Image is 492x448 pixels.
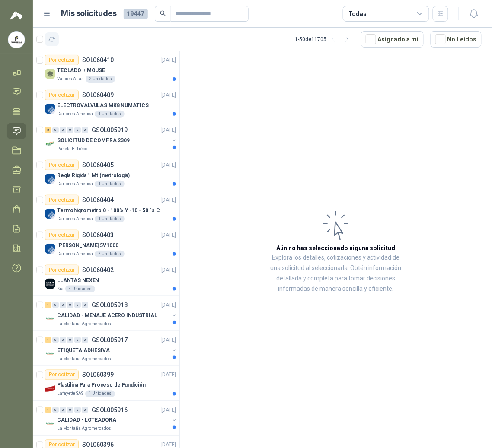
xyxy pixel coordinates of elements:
p: SOL060410 [82,57,114,63]
img: Company Logo [45,174,55,184]
div: 0 [52,127,59,133]
img: Company Logo [45,104,55,114]
img: Company Logo [45,279,55,289]
p: [DATE] [161,371,176,379]
p: Explora los detalles, cotizaciones y actividad de una solicitud al seleccionarla. Obtén informaci... [266,253,406,294]
h1: Mis solicitudes [61,7,117,20]
img: Company Logo [8,32,25,48]
a: Por cotizarSOL060399[DATE] Company LogoPlastilina Para Proceso de FundiciónLafayette SAS1 Unidades [33,366,179,401]
div: 1 - 50 de 11705 [295,32,354,46]
p: Termohigrometro 0 - 100% Y -10 - 50 ºs C [57,207,160,215]
div: 0 [74,337,81,343]
div: 0 [60,127,66,133]
p: TECLADO + MOUSE [57,67,105,75]
button: No Leídos [431,31,482,48]
div: 0 [74,407,81,413]
p: SOLICITUD DE COMPRA 2309 [57,137,130,145]
p: Kia [57,286,64,292]
p: [DATE] [161,231,176,239]
p: Valores Atlas [57,76,84,83]
p: GSOL005919 [92,127,128,133]
div: 3 [45,127,51,133]
div: 1 [45,407,51,413]
div: Por cotizar [45,195,79,205]
div: 0 [67,407,73,413]
a: 3 0 0 0 0 0 GSOL005919[DATE] Company LogoSOLICITUD DE COMPRA 2309Panela El Trébol [45,125,178,153]
p: [DATE] [161,196,176,204]
p: GSOL005918 [92,302,128,308]
span: 19447 [124,9,148,19]
p: SOL060409 [82,92,114,98]
div: Todas [348,9,367,19]
a: 1 0 0 0 0 0 GSOL005918[DATE] Company LogoCALIDAD - MENAJE ACERO INDUSTRIALLa Montaña Agromercados [45,300,178,327]
div: 0 [74,302,81,308]
div: 0 [60,302,66,308]
div: 1 [45,302,51,308]
a: 1 0 0 0 0 0 GSOL005916[DATE] Company LogoCALIDAD - LOTEADORALa Montaña Agromercados [45,405,178,432]
a: Por cotizarSOL060409[DATE] Company LogoELECTROVALVULAS MK8 NUMATICSCartones America4 Unidades [33,86,179,121]
p: Lafayette SAS [57,391,83,397]
p: [DATE] [161,126,176,134]
p: GSOL005916 [92,407,128,413]
p: SOL060402 [82,267,114,273]
h3: Aún no has seleccionado niguna solicitud [276,243,396,253]
p: SOL060396 [82,442,114,448]
button: Asignado a mi [361,31,424,48]
p: [DATE] [161,266,176,274]
div: 2 Unidades [86,76,115,83]
img: Logo peakr [10,10,23,21]
p: SOL060405 [82,162,114,168]
div: 0 [67,337,73,343]
div: 0 [60,337,66,343]
div: Por cotizar [45,90,79,100]
div: 0 [67,127,73,133]
p: [DATE] [161,91,176,99]
img: Company Logo [45,209,55,219]
p: SOL060403 [82,232,114,238]
p: La Montaña Agromercados [57,426,111,432]
p: La Montaña Agromercados [57,356,111,362]
div: Por cotizar [45,230,79,240]
div: Por cotizar [45,55,79,65]
div: 0 [52,337,59,343]
p: La Montaña Agromercados [57,321,111,327]
div: 4 Unidades [95,111,125,118]
p: GSOL005917 [92,337,128,343]
div: 0 [52,302,59,308]
p: [PERSON_NAME] 5V1000 [57,241,118,250]
a: Por cotizarSOL060402[DATE] Company LogoLLANTAS NEXENKia4 Unidades [33,261,179,296]
div: 0 [82,302,88,308]
div: 0 [82,127,88,133]
p: [DATE] [161,161,176,169]
img: Company Logo [45,349,55,359]
div: 0 [82,407,88,413]
div: 0 [82,337,88,343]
p: ELECTROVALVULAS MK8 NUMATICS [57,102,149,110]
a: Por cotizarSOL060403[DATE] Company Logo[PERSON_NAME] 5V1000Cartones America7 Unidades [33,226,179,261]
div: 1 [45,337,51,343]
div: 0 [60,407,66,413]
div: Por cotizar [45,160,79,170]
div: 0 [74,127,81,133]
p: [DATE] [161,406,176,414]
div: 1 Unidades [95,181,125,187]
div: 0 [67,302,73,308]
p: Panela El Trébol [57,146,89,153]
a: Por cotizarSOL060410[DATE] TECLADO + MOUSEValores Atlas2 Unidades [33,51,179,86]
div: 1 Unidades [95,216,125,222]
p: Plastilina Para Proceso de Fundición [57,381,146,390]
img: Company Logo [45,419,55,429]
p: Cartones America [57,181,93,187]
div: 7 Unidades [95,251,125,257]
p: Cartones America [57,111,93,118]
div: 1 Unidades [85,391,115,397]
p: Cartones America [57,216,93,222]
img: Company Logo [45,384,55,394]
p: Cartones America [57,251,93,257]
p: CALIDAD - MENAJE ACERO INDUSTRIAL [57,311,157,320]
div: 0 [52,407,59,413]
div: 4 Unidades [65,286,95,292]
p: SOL060404 [82,197,114,203]
div: Por cotizar [45,370,79,380]
img: Company Logo [45,314,55,324]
